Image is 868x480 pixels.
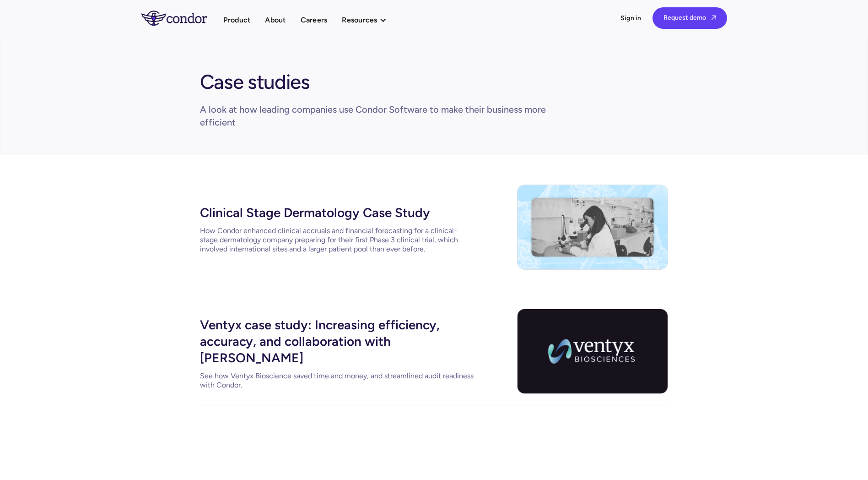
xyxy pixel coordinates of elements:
[223,14,251,26] a: Product
[342,14,377,26] div: Resources
[342,14,395,26] div: Resources
[200,201,474,254] a: Clinical Stage Dermatology Case StudyHow Condor enhanced clinical accruals and financial forecast...
[141,11,223,25] a: home
[712,15,716,21] span: 
[301,14,328,26] a: Careers
[200,103,551,129] div: A look at how leading companies use Condor Software to make their business more efficient
[200,313,474,390] a: Ventyx case study: Increasing efficiency, accuracy, and collaboration with [PERSON_NAME]See how V...
[200,65,310,95] h1: Case studies
[200,201,474,223] div: Clinical Stage Dermatology Case Study
[620,14,642,23] a: Sign in
[652,7,727,29] a: Request demo
[200,313,474,368] div: Ventyx case study: Increasing efficiency, accuracy, and collaboration with [PERSON_NAME]
[200,226,474,254] div: How Condor enhanced clinical accruals and financial forecasting for a clinical-stage dermatology ...
[265,14,286,26] a: About
[200,371,474,390] div: See how Ventyx Bioscience saved time and money, and streamlined audit readiness with Condor.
